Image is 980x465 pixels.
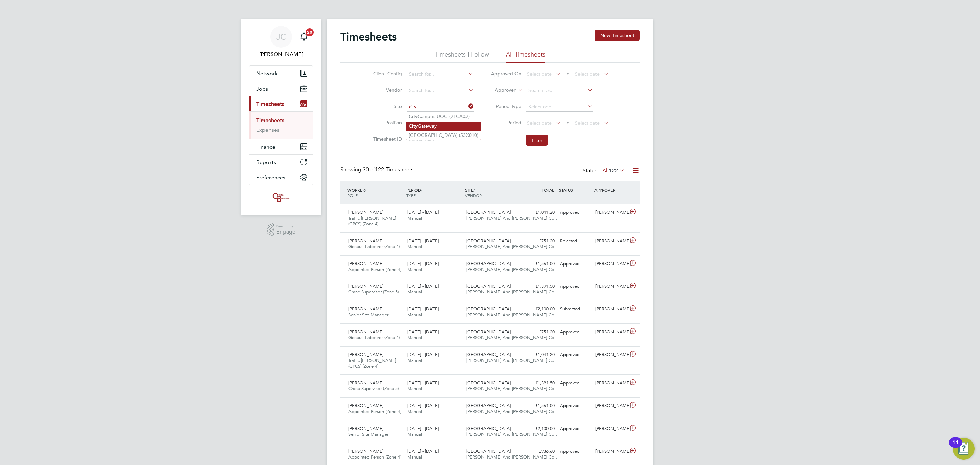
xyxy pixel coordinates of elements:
[407,408,422,414] span: Manual
[522,207,557,218] div: £1,041.20
[363,166,375,173] span: 30 of
[371,119,402,126] label: Position
[522,349,557,360] div: £1,041.20
[522,236,557,247] div: £751.20
[407,426,439,431] span: [DATE] - [DATE]
[306,28,314,36] span: 20
[407,238,439,244] span: [DATE] - [DATE]
[593,326,628,338] div: [PERSON_NAME]
[348,215,396,227] span: Traffic [PERSON_NAME] (CPCS) (Zone 4)
[527,120,552,126] span: Select date
[466,386,559,391] span: [PERSON_NAME] And [PERSON_NAME] Co…
[407,215,422,221] span: Manual
[407,267,422,272] span: Manual
[526,102,593,112] input: Select one
[347,193,358,198] span: ROLE
[466,261,511,267] span: [GEOGRAPHIC_DATA]
[466,408,559,414] span: [PERSON_NAME] And [PERSON_NAME] Co…
[249,111,313,139] div: Timesheets
[348,454,401,460] span: Appointed Person (Zone 4)
[557,258,593,270] div: Approved
[348,261,383,267] span: [PERSON_NAME]
[249,26,313,59] a: JC[PERSON_NAME]
[466,306,511,312] span: [GEOGRAPHIC_DATA]
[276,223,295,229] span: Powered by
[557,446,593,457] div: Approved
[249,192,313,203] a: Go to home page
[365,187,366,193] span: /
[407,69,474,79] input: Search for...
[522,326,557,338] div: £751.20
[256,117,284,124] a: Timesheets
[249,96,313,111] button: Timesheets
[348,426,383,431] span: [PERSON_NAME]
[407,102,474,112] input: Search for...
[466,283,511,289] span: [GEOGRAPHIC_DATA]
[466,431,559,437] span: [PERSON_NAME] And [PERSON_NAME] Co…
[407,312,422,318] span: Manual
[575,120,600,126] span: Select date
[409,123,418,129] b: City
[562,118,571,127] span: To
[593,184,628,196] div: APPROVER
[593,281,628,292] div: [PERSON_NAME]
[407,329,439,335] span: [DATE] - [DATE]
[466,380,511,386] span: [GEOGRAPHIC_DATA]
[522,423,557,434] div: £2,100.00
[527,71,552,77] span: Select date
[348,386,399,391] span: Crane Supervisor (Zone 5)
[593,236,628,247] div: [PERSON_NAME]
[348,244,400,250] span: General Labourer (Zone 4)
[522,378,557,389] div: £1,391.50
[485,87,516,94] label: Approver
[491,103,521,109] label: Period Type
[407,261,439,267] span: [DATE] - [DATE]
[593,423,628,434] div: [PERSON_NAME]
[276,229,295,235] span: Engage
[267,223,296,236] a: Powered byEngage
[557,400,593,412] div: Approved
[466,267,559,272] span: [PERSON_NAME] And [PERSON_NAME] Co…
[249,155,313,170] button: Reports
[466,357,559,363] span: [PERSON_NAME] And [PERSON_NAME] Co…
[407,357,422,363] span: Manual
[522,446,557,457] div: £936.60
[256,144,275,150] span: Finance
[407,454,422,460] span: Manual
[271,192,291,203] img: oneillandbrennan-logo-retina.png
[466,289,559,295] span: [PERSON_NAME] And [PERSON_NAME] Co…
[542,187,554,193] span: TOTAL
[407,244,422,250] span: Manual
[593,378,628,389] div: [PERSON_NAME]
[371,103,402,109] label: Site
[407,352,439,357] span: [DATE] - [DATE]
[466,244,559,250] span: [PERSON_NAME] And [PERSON_NAME] Co…
[953,438,975,460] button: Open Resource Center, 11 new notifications
[249,66,313,81] button: Network
[363,166,413,173] span: 122 Timesheets
[466,238,511,244] span: [GEOGRAPHIC_DATA]
[557,423,593,434] div: Approved
[348,306,383,312] span: [PERSON_NAME]
[406,112,481,121] li: Campus UOG (21CA02)
[466,329,511,335] span: [GEOGRAPHIC_DATA]
[348,267,401,272] span: Appointed Person (Zone 4)
[466,352,511,357] span: [GEOGRAPHIC_DATA]
[348,448,383,454] span: [PERSON_NAME]
[595,30,640,41] button: New Timesheet
[593,207,628,218] div: [PERSON_NAME]
[348,209,383,215] span: [PERSON_NAME]
[522,258,557,270] div: £1,561.00
[348,380,383,386] span: [PERSON_NAME]
[421,187,422,193] span: /
[249,170,313,185] button: Preferences
[371,87,402,93] label: Vendor
[557,236,593,247] div: Rejected
[557,281,593,292] div: Approved
[466,215,559,221] span: [PERSON_NAME] And [PERSON_NAME] Co…
[256,159,276,165] span: Reports
[526,135,548,146] button: Filter
[506,50,545,63] li: All Timesheets
[406,131,481,140] li: [GEOGRAPHIC_DATA] (53X010)
[348,352,383,357] span: [PERSON_NAME]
